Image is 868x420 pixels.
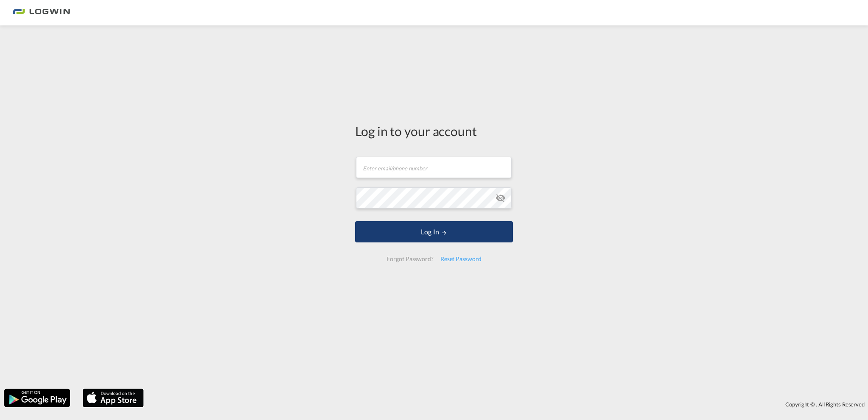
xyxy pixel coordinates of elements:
[13,3,70,22] img: 2761ae10d95411efa20a1f5e0282d2d7.png
[355,221,513,242] button: LOGIN
[82,388,145,408] img: apple.png
[383,251,437,267] div: Forgot Password?
[148,397,868,412] div: Copyright © . All Rights Reserved
[3,388,71,408] img: google.png
[495,193,506,203] md-icon: icon-eye-off
[355,122,513,140] div: Log in to your account
[356,157,512,178] input: Enter email/phone number
[437,251,485,267] div: Reset Password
